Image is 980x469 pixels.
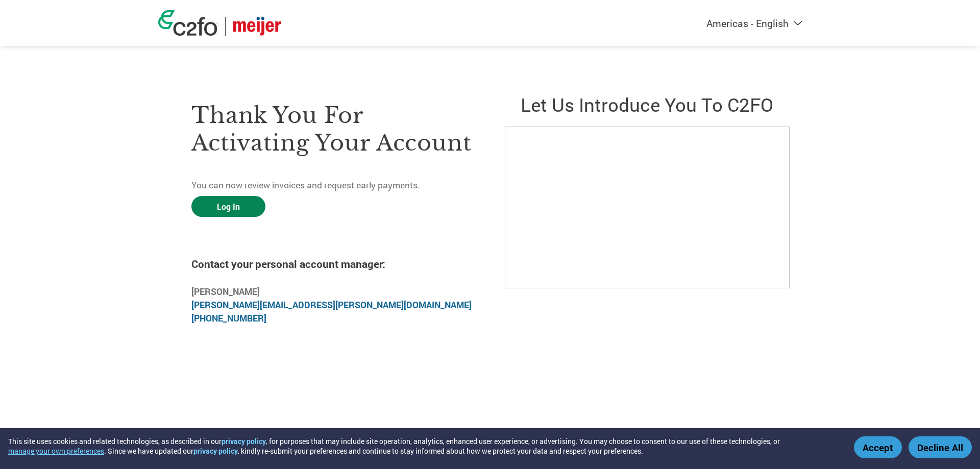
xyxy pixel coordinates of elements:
[8,436,839,456] div: This site uses cookies and related technologies, as described in our , for purposes that may incl...
[505,92,789,117] h2: Let us introduce you to C2FO
[191,286,260,298] b: [PERSON_NAME]
[191,312,266,324] a: [PHONE_NUMBER]
[8,446,104,456] button: manage your own preferences
[222,436,266,446] a: privacy policy
[191,196,265,217] a: Log In
[191,102,475,157] h3: Thank you for activating your account
[505,127,790,288] iframe: C2FO Introduction Video
[191,299,472,311] a: [PERSON_NAME][EMAIL_ADDRESS][PERSON_NAME][DOMAIN_NAME]
[191,179,475,192] p: You can now review invoices and request early payments.
[193,446,238,456] a: privacy policy
[854,436,902,458] button: Accept
[191,257,475,271] h4: Contact your personal account manager:
[909,436,972,458] button: Decline All
[158,10,217,36] img: c2fo logo
[233,17,281,36] img: Meijer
